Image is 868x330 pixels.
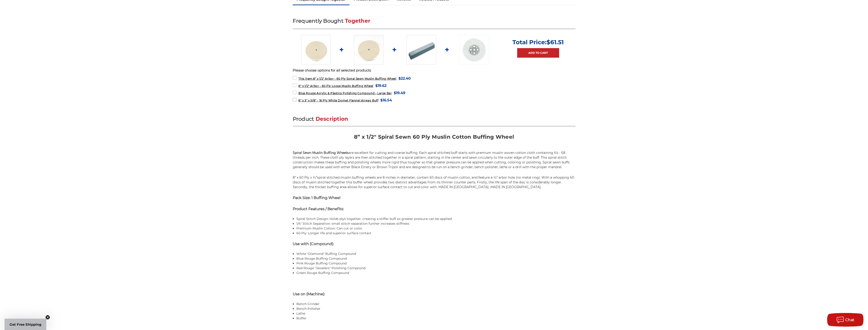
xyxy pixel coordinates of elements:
[298,91,392,95] span: Blue Rouge Acrylic & Plastics Polishing Compound - Large Bar
[293,116,314,122] span: Product
[10,322,42,327] span: Get Free Shipping
[293,175,575,190] p: 8” x 60 Ply x ½”spiral stitched muslin buffing wheels are 8 inches in diameter, contain 60 discs ...
[293,292,325,296] strong: Use on (Machine):
[298,99,378,102] span: 8" x 3" x 5/8" - 16 Ply White Domet Flannel Airway Buff
[296,316,575,321] li: Buffer
[296,311,575,316] li: Lathe
[546,39,564,46] span: $61.51
[301,35,331,64] img: muslin spiral sewn buffing wheel 8" x 1/2" x 60 ply
[296,231,575,236] li: 60 Ply: Longer life and superior surface contact
[827,313,863,327] button: Chat
[293,207,344,211] strong: Product Features / Benefits:
[293,18,343,24] span: Frequently Bought
[293,196,340,200] strong: Pack Size: 1 Buffing Wheel
[296,252,356,256] a: White "Diamond" Buffing Compound
[298,77,396,80] span: 8" x 1/2" Arbor - 60 Ply Spiral Sewn Muslin Buffing Wheel
[45,315,50,320] button: Close teaser
[296,217,575,221] li: Spiral Stitch Design: Holds plys together, creating a stiffer buff so greater pressure can be app...
[293,150,575,170] p: are excellent for cutting and coarse buffing. Each spiral stitched buff starts with premium musli...
[512,39,564,46] p: Total Price:
[293,242,334,246] strong: Use with (Compound):
[296,226,575,231] li: Premium Muslin Cotton: Can cut or color.
[296,256,347,261] a: Blue Rouge Buffing Compound
[380,97,392,103] span: $16.54
[298,84,373,88] span: 8" x 1/2" Arbor - 60 Ply Loose Muslin Buffing Wheel
[394,90,405,96] span: $19.49
[5,319,46,330] div: Get Free ShippingClose teaser
[296,221,575,226] li: 1/4" Stitch Separation: small stitch separation further increases stiffness
[296,261,347,265] a: Pink Rouge Buffing Compound
[296,271,349,275] a: Green Rouge Buffing Compound
[298,77,313,80] strong: This Item:
[375,83,386,89] span: $19.62
[296,302,575,306] li: Bench Grinder
[845,318,855,322] span: Chat
[293,151,349,155] strong: Spiral Sewn Muslin Buffing Wheels
[293,133,575,144] h2: 8” x 1/2" Spiral Sewn 60 Ply Muslin Cotton Buffing Wheel
[398,75,411,81] span: $22.40
[293,68,575,73] p: Please choose options for all selected products
[345,18,370,24] span: Together
[517,48,559,58] a: Add to Cart
[316,116,348,122] span: Description
[296,306,575,311] li: Bench Polisher
[296,266,365,270] a: Red Rouge "Jewelers" Polishing Compound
